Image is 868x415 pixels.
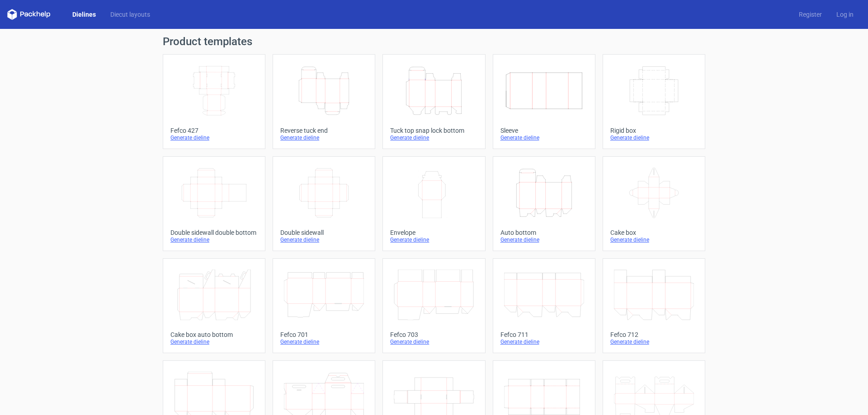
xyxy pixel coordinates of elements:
[610,338,698,345] div: Generate dieline
[493,258,595,353] a: Fefco 711Generate dieline
[390,134,477,141] div: Generate dieline
[170,331,258,338] div: Cake box auto bottom
[163,156,265,251] a: Double sidewall double bottomGenerate dieline
[163,36,705,47] h1: Product templates
[170,229,258,236] div: Double sidewall double bottom
[390,331,477,338] div: Fefco 703
[792,10,829,19] a: Register
[163,258,265,353] a: Cake box auto bottomGenerate dieline
[280,236,368,243] div: Generate dieline
[382,258,485,353] a: Fefco 703Generate dieline
[500,127,588,134] div: Sleeve
[280,134,368,141] div: Generate dieline
[170,127,258,134] div: Fefco 427
[280,229,368,236] div: Double sidewall
[493,54,595,149] a: SleeveGenerate dieline
[382,54,485,149] a: Tuck top snap lock bottomGenerate dieline
[610,229,698,236] div: Cake box
[390,127,477,134] div: Tuck top snap lock bottom
[273,258,375,353] a: Fefco 701Generate dieline
[273,54,375,149] a: Reverse tuck endGenerate dieline
[493,156,595,251] a: Auto bottomGenerate dieline
[603,258,705,353] a: Fefco 712Generate dieline
[390,236,477,243] div: Generate dieline
[390,338,477,345] div: Generate dieline
[170,338,258,345] div: Generate dieline
[500,338,588,345] div: Generate dieline
[65,10,103,19] a: Dielines
[610,236,698,243] div: Generate dieline
[382,156,485,251] a: EnvelopeGenerate dieline
[103,10,157,19] a: Diecut layouts
[163,54,265,149] a: Fefco 427Generate dieline
[603,54,705,149] a: Rigid boxGenerate dieline
[829,10,861,19] a: Log in
[280,338,368,345] div: Generate dieline
[170,134,258,141] div: Generate dieline
[500,229,588,236] div: Auto bottom
[610,134,698,141] div: Generate dieline
[280,127,368,134] div: Reverse tuck end
[610,331,698,338] div: Fefco 712
[603,156,705,251] a: Cake boxGenerate dieline
[500,331,588,338] div: Fefco 711
[273,156,375,251] a: Double sidewallGenerate dieline
[280,331,368,338] div: Fefco 701
[500,134,588,141] div: Generate dieline
[610,127,698,134] div: Rigid box
[170,236,258,243] div: Generate dieline
[390,229,477,236] div: Envelope
[500,236,588,243] div: Generate dieline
